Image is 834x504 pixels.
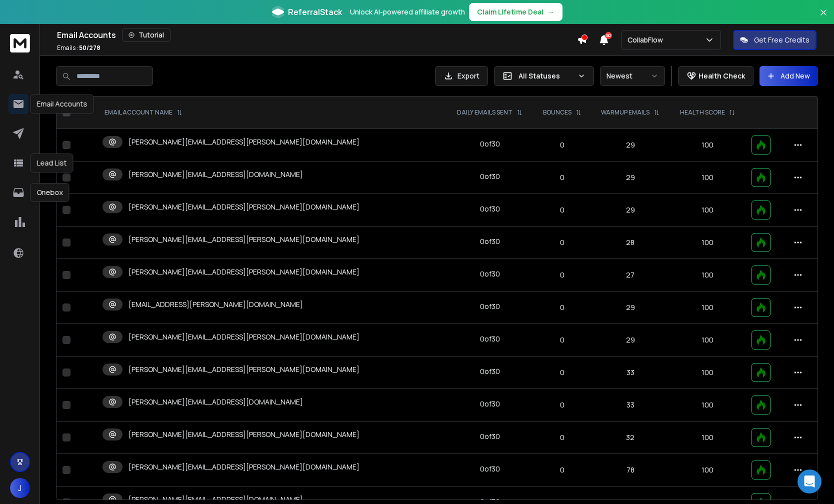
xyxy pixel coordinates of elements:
button: Health Check [678,66,753,86]
p: WARMUP EMAILS [601,108,649,116]
p: 0 [539,400,585,410]
td: 100 [670,389,745,421]
td: 100 [670,291,745,324]
div: 0 of 30 [480,301,500,311]
span: ReferralStack [288,6,342,18]
td: 100 [670,421,745,454]
div: Email Accounts [30,94,94,113]
td: 29 [591,324,670,356]
td: 29 [591,194,670,226]
div: 0 of 30 [480,464,500,474]
p: [PERSON_NAME][EMAIL_ADDRESS][PERSON_NAME][DOMAIN_NAME] [128,364,359,374]
button: Get Free Credits [733,30,816,50]
p: [PERSON_NAME][EMAIL_ADDRESS][PERSON_NAME][DOMAIN_NAME] [128,234,359,244]
p: [PERSON_NAME][EMAIL_ADDRESS][PERSON_NAME][DOMAIN_NAME] [128,267,359,277]
p: [EMAIL_ADDRESS][PERSON_NAME][DOMAIN_NAME] [128,299,303,309]
div: Open Intercom Messenger [797,469,821,493]
span: 50 / 278 [79,43,100,52]
div: 0 of 30 [480,334,500,344]
p: All Statuses [518,71,573,81]
div: 0 of 30 [480,431,500,441]
p: 0 [539,302,585,312]
td: 27 [591,259,670,291]
div: Email Accounts [57,28,577,42]
p: HEALTH SCORE [680,108,725,116]
button: Export [435,66,488,86]
div: 0 of 30 [480,171,500,181]
td: 100 [670,324,745,356]
div: 0 of 30 [480,269,500,279]
p: [PERSON_NAME][EMAIL_ADDRESS][PERSON_NAME][DOMAIN_NAME] [128,332,359,342]
div: Onebox [30,183,69,202]
p: 0 [539,237,585,247]
p: BOUNCES [543,108,571,116]
td: 28 [591,226,670,259]
td: 100 [670,356,745,389]
td: 100 [670,129,745,161]
p: 0 [539,465,585,475]
p: 0 [539,205,585,215]
p: 0 [539,432,585,442]
button: Newest [600,66,665,86]
td: 100 [670,259,745,291]
p: 0 [539,367,585,377]
button: J [10,478,30,498]
p: [PERSON_NAME][EMAIL_ADDRESS][PERSON_NAME][DOMAIN_NAME] [128,202,359,212]
div: EMAIL ACCOUNT NAME [104,108,182,116]
button: Claim Lifetime Deal→ [469,3,562,21]
button: Tutorial [122,28,170,42]
p: 0 [539,270,585,280]
button: Close banner [817,6,830,30]
td: 33 [591,389,670,421]
td: 29 [591,161,670,194]
p: [PERSON_NAME][EMAIL_ADDRESS][DOMAIN_NAME] [128,169,303,179]
p: Unlock AI-powered affiliate growth [350,7,465,17]
p: Emails : [57,44,100,52]
td: 100 [670,226,745,259]
div: 0 of 30 [480,204,500,214]
p: [PERSON_NAME][EMAIL_ADDRESS][PERSON_NAME][DOMAIN_NAME] [128,462,359,472]
td: 100 [670,161,745,194]
td: 100 [670,454,745,486]
span: → [547,7,554,17]
p: [PERSON_NAME][EMAIL_ADDRESS][DOMAIN_NAME] [128,397,303,407]
div: 0 of 30 [480,236,500,246]
button: Add New [759,66,818,86]
p: [PERSON_NAME][EMAIL_ADDRESS][PERSON_NAME][DOMAIN_NAME] [128,137,359,147]
td: 32 [591,421,670,454]
div: 0 of 30 [480,366,500,376]
p: [PERSON_NAME][EMAIL_ADDRESS][PERSON_NAME][DOMAIN_NAME] [128,429,359,439]
p: DAILY EMAILS SENT [457,108,512,116]
td: 29 [591,129,670,161]
p: 0 [539,335,585,345]
td: 100 [670,194,745,226]
p: Health Check [698,71,745,81]
p: 0 [539,140,585,150]
p: Get Free Credits [754,35,809,45]
p: 0 [539,172,585,182]
td: 78 [591,454,670,486]
div: Lead List [30,153,73,172]
span: 50 [605,32,612,39]
td: 29 [591,291,670,324]
div: 0 of 30 [480,399,500,409]
div: 0 of 30 [480,139,500,149]
td: 33 [591,356,670,389]
p: CollabFlow [627,35,667,45]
